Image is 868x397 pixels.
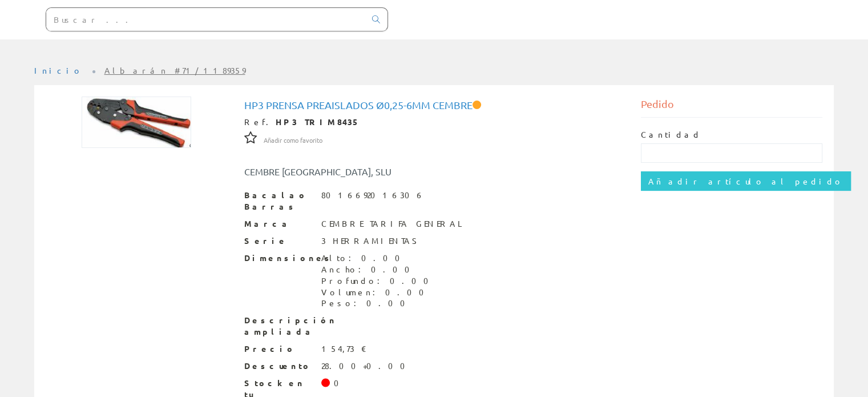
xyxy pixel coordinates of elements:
[34,65,83,75] a: Inicio
[321,252,407,263] font: Alto: 0.00
[321,360,412,371] font: 28.00+0.00
[641,98,674,110] font: Pedido
[82,97,191,148] img: Foto artículo Hp3 Prensa Preaislados Ø0,25-6mm Cembre (192x89.538461538462)
[321,190,425,200] font: 8016692016306
[244,235,288,246] font: Serie
[244,360,312,371] font: Descuento
[641,171,851,191] input: Añadir artículo al pedido
[104,65,245,75] a: Albarán #71/1189359
[334,378,346,388] font: 0
[264,134,322,145] a: Añadir como favorito
[641,129,701,139] font: Cantidad
[321,275,435,286] font: Profundo: 0.00
[244,117,276,127] font: Ref.
[244,252,333,263] font: Dimensiones
[276,117,360,127] font: HP3 TRIM8435
[244,190,308,211] font: Bacalao Barras
[244,218,292,228] font: Marca
[321,298,412,308] font: Peso: 0.00
[46,8,365,31] input: Buscar ...
[321,235,422,246] font: 3 HERRAMIENTAS
[321,264,417,274] font: Ancho: 0.00
[321,287,431,297] font: Volumen: 0.00
[244,315,337,336] font: Descripción ampliada
[264,135,322,145] font: Añadir como favorito
[244,343,296,354] font: Precio
[321,218,467,228] font: CEMBRE TARIFA GENERAL
[321,343,367,354] font: 154,73 €
[244,99,473,111] font: Hp3 Prensa Preaislados Ø0,25-6mm Cembre
[244,166,391,177] font: CEMBRE [GEOGRAPHIC_DATA], SLU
